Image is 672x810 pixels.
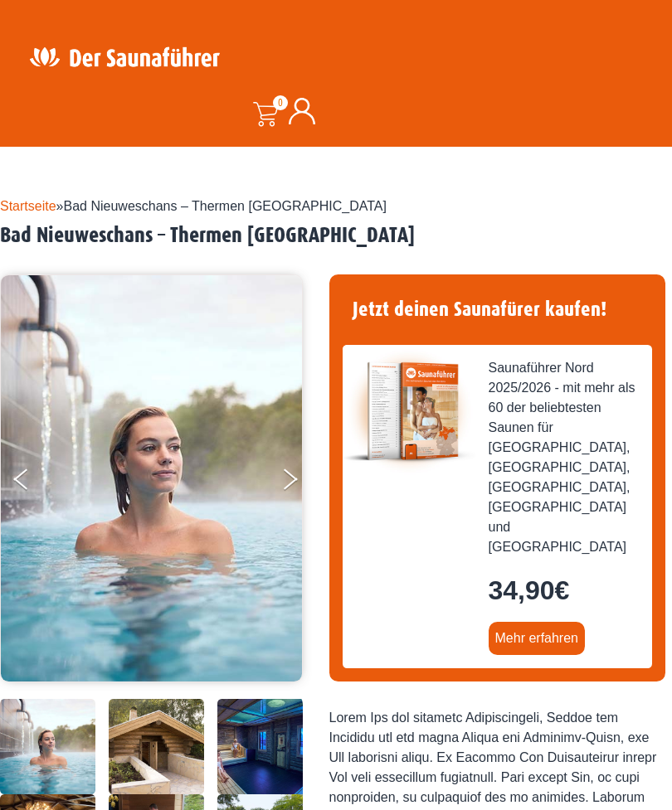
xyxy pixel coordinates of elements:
bdi: 34,90 [489,575,570,605]
span: Bad Nieuweschans – Thermen [GEOGRAPHIC_DATA] [64,199,387,213]
img: der-saunafuehrer-2025-nord.jpg [343,345,475,478]
button: Previous [14,462,56,503]
span: 0 [273,95,288,110]
span: € [555,575,570,605]
h4: Jetzt deinen Saunafürer kaufen! [343,288,652,332]
span: Saunaführer Nord 2025/2026 - mit mehr als 60 der beliebtesten Saunen für [GEOGRAPHIC_DATA], [GEOG... [489,358,639,557]
a: Mehr erfahren [489,622,586,655]
button: Next [280,462,322,503]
